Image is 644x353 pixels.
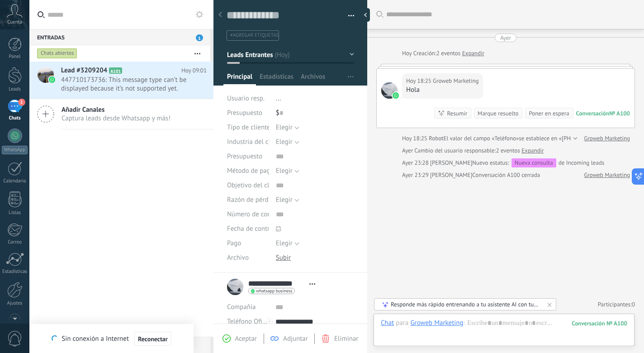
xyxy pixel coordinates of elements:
[472,158,604,167] div: de Incoming leads
[576,110,609,117] div: Conversación
[2,301,28,306] div: Ajustes
[334,334,358,343] span: Eliminar
[529,109,569,118] div: Poner en espera
[447,109,467,118] div: Resumir
[276,123,293,132] span: Elegir
[402,134,429,143] div: Hoy 18:25
[276,196,293,204] span: Elegir
[227,240,241,247] span: Pago
[196,34,203,41] span: 1
[276,94,281,103] span: ...
[276,164,299,178] button: Elegir
[29,29,210,45] div: Entradas
[188,45,207,62] button: Más
[138,336,168,342] span: Reconectar
[227,138,285,145] span: Industria del cliente
[521,146,544,155] a: Expandir
[396,319,408,328] span: para
[402,49,484,58] div: Creación:
[496,146,520,155] span: 2 eventos
[227,300,269,315] div: Compañía
[227,196,277,203] span: Razón de pérdida
[410,319,463,327] div: Groweb Marketing
[632,301,635,308] span: 0
[227,178,269,192] div: Objetivo del cliente
[62,114,170,123] span: Captura leads desde Whatsapp y más!
[2,210,28,216] div: Listas
[276,135,299,149] button: Elegir
[227,225,279,232] span: Fecha de contrato
[37,48,77,59] div: Chats abiertos
[227,109,262,117] span: Presupuesto
[402,171,430,180] div: Ayer 23:29
[62,105,170,114] span: Añadir Canales
[472,171,540,180] div: Conversación A100 cerrada
[402,49,413,58] div: Hoy
[227,72,252,86] span: Principal
[227,182,284,189] span: Objetivo del cliente
[29,62,213,99] a: Lead #3209204 A101 Hoy 09:01 447710173736: This message type can’t be displayed because it’s not ...
[519,134,611,143] span: se establece en «[PHONE_NUMBER]»
[227,193,269,207] div: Razón de pérdida
[276,193,299,207] button: Elegir
[227,254,249,261] span: Archivo
[276,138,293,146] span: Elegir
[511,158,556,167] div: Nueva consulta
[227,315,269,329] button: Teléfono Oficina
[433,76,479,86] span: Groweb Marketing
[227,91,269,106] div: Usuario resp.
[227,221,269,236] div: Fecha de contrato
[227,106,269,120] div: Presupuesto
[227,317,274,326] span: Teléfono Oficina
[2,269,28,275] div: Estadísticas
[49,76,55,83] img: waba.svg
[391,301,540,308] div: Responde más rápido entrenando a tu asistente AI con tus fuentes de datos
[584,171,630,180] a: Groweb Marketing
[227,167,274,174] span: Método de pago
[61,66,107,75] span: Lead #3209204
[227,149,269,163] div: Presupuesto
[2,146,28,154] div: WhatsApp
[227,236,269,251] div: Pago
[227,164,269,178] div: Método de pago
[283,334,308,343] span: Adjuntar
[227,250,269,265] div: Archivo
[7,19,22,25] span: Cuenta
[227,94,265,103] span: Usuario resp.
[429,134,443,142] span: Robot
[472,158,509,167] span: Nuevo estatus:
[61,76,189,93] span: 447710173736: This message type can’t be displayed because it’s not supported yet.
[227,120,269,135] div: Tipo de cliente
[276,236,299,251] button: Elegir
[609,110,630,117] div: № A100
[572,320,627,327] div: 100
[436,49,460,58] span: 2 eventos
[406,76,433,86] div: Hoy 18:25
[402,158,430,167] div: Ayer 23:28
[2,178,28,184] div: Calendario
[260,72,294,86] span: Estadísticas
[393,92,399,99] img: waba.svg
[276,106,354,120] div: $
[227,153,262,160] span: Presupuesto
[256,289,292,293] span: whatsapp business
[230,32,279,38] span: #agregar etiquetas
[444,134,519,143] span: El valor del campo «Teléfono»
[2,54,28,60] div: Panel
[361,8,370,22] div: Ocultar
[2,239,28,245] div: Correo
[462,49,484,58] a: Expandir
[402,146,414,155] div: Ayer
[478,109,518,118] div: Marque resuelto
[464,319,465,328] span: :
[227,211,285,218] span: Número de contrato
[227,207,269,221] div: Número de contrato
[406,86,479,95] div: Hola
[2,115,28,121] div: Chats
[430,171,472,179] span: Mariana Rodriguez
[2,86,28,92] div: Leads
[430,159,472,167] span: Mariana Rodriguez
[18,99,25,106] span: 1
[227,135,269,149] div: Industria del cliente
[109,67,122,74] span: A101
